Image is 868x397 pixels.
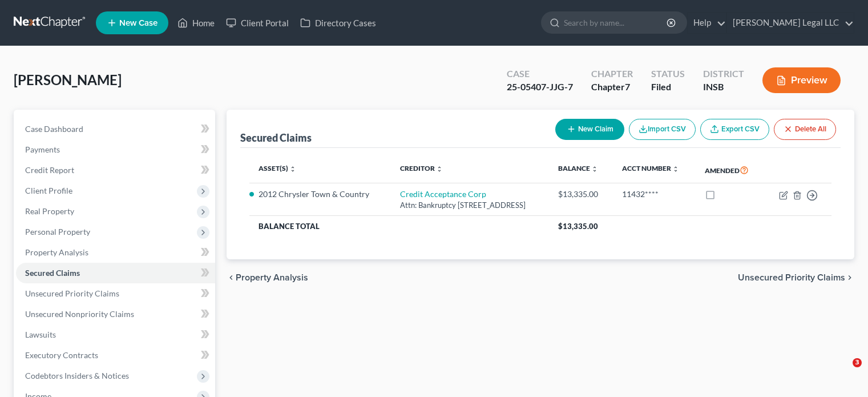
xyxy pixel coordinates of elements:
[591,166,598,173] i: unfold_more
[629,119,696,140] button: Import CSV
[738,273,854,282] button: Unsecured Priority Claims chevron_right
[294,13,382,33] a: Directory Cases
[762,67,841,93] button: Preview
[774,119,836,140] button: Delete All
[558,189,604,200] div: $13,335.00
[227,273,236,282] i: chevron_left
[172,13,220,33] a: Home
[236,273,308,282] span: Property Analysis
[25,124,83,134] span: Case Dashboard
[25,247,88,257] span: Property Analysis
[227,273,308,282] button: chevron_left Property Analysis
[727,13,854,33] a: [PERSON_NAME] Legal LLC
[119,19,158,27] span: New Case
[829,358,857,386] iframe: Intercom live chat
[625,81,630,92] span: 7
[220,13,294,33] a: Client Portal
[16,283,215,304] a: Unsecured Priority Claims
[25,371,129,380] span: Codebtors Insiders & Notices
[16,304,215,324] a: Unsecured Nonpriority Claims
[853,358,862,367] span: 3
[400,164,443,173] a: Creditor unfold_more
[25,227,90,236] span: Personal Property
[16,160,215,181] a: Credit Report
[16,119,215,139] a: Case Dashboard
[249,216,549,236] th: Balance Total
[16,242,215,263] a: Property Analysis
[591,81,633,94] div: Chapter
[400,200,540,211] div: Attn: Bankruptcy [STREET_ADDRESS]
[289,166,296,173] i: unfold_more
[703,67,744,81] div: District
[25,330,56,339] span: Lawsuits
[25,145,60,154] span: Payments
[400,189,486,199] a: Credit Acceptance Corp
[591,67,633,81] div: Chapter
[25,288,119,298] span: Unsecured Priority Claims
[259,164,296,173] a: Asset(s) unfold_more
[696,157,764,183] th: Amended
[507,81,573,94] div: 25-05407-JJG-7
[25,309,134,319] span: Unsecured Nonpriority Claims
[240,131,312,145] div: Secured Claims
[845,273,854,282] i: chevron_right
[14,71,122,88] span: [PERSON_NAME]
[700,119,769,140] a: Export CSV
[558,222,598,231] span: $13,335.00
[16,139,215,160] a: Payments
[651,81,685,94] div: Filed
[651,67,685,81] div: Status
[672,166,679,173] i: unfold_more
[16,324,215,345] a: Lawsuits
[688,13,726,33] a: Help
[558,164,598,173] a: Balance unfold_more
[622,164,679,173] a: Acct Number unfold_more
[16,345,215,366] a: Executory Contracts
[703,81,744,94] div: INSB
[16,263,215,283] a: Secured Claims
[25,206,74,216] span: Real Property
[25,186,72,195] span: Client Profile
[564,12,668,33] input: Search by name...
[507,67,573,81] div: Case
[436,166,443,173] i: unfold_more
[25,165,74,175] span: Credit Report
[738,273,845,282] span: Unsecured Priority Claims
[259,189,382,200] li: 2012 Chrysler Town & Country
[25,350,98,360] span: Executory Contracts
[25,268,80,278] span: Secured Claims
[555,119,624,140] button: New Claim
